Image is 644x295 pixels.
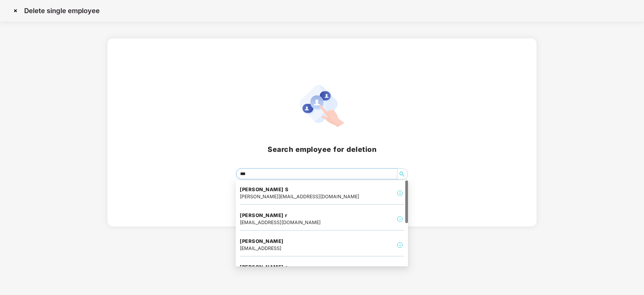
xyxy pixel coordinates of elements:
[240,212,321,219] h4: [PERSON_NAME] r
[396,215,404,223] img: svg+xml;base64,PHN2ZyB4bWxucz0iaHR0cDovL3d3dy53My5vcmcvMjAwMC9zdmciIHdpZHRoPSIyNCIgaGVpZ2h0PSIyNC...
[240,245,284,252] div: [EMAIL_ADDRESS]
[24,7,100,15] p: Delete single employee
[116,144,529,155] h2: Search employee for deletion
[240,193,359,200] div: [PERSON_NAME][EMAIL_ADDRESS][DOMAIN_NAME]
[396,189,404,197] img: svg+xml;base64,PHN2ZyB4bWxucz0iaHR0cDovL3d3dy53My5vcmcvMjAwMC9zdmciIHdpZHRoPSIyNCIgaGVpZ2h0PSIyNC...
[240,264,288,270] h4: [PERSON_NAME] a
[300,85,344,127] img: svg+xml;base64,PHN2ZyB4bWxucz0iaHR0cDovL3d3dy53My5vcmcvMjAwMC9zdmciIHhtbG5zOnhsaW5rPSJodHRwOi8vd3...
[240,238,284,245] h4: [PERSON_NAME]
[397,169,407,179] button: search
[10,5,21,16] img: svg+xml;base64,PHN2ZyBpZD0iQ3Jvc3MtMzJ4MzIiIHhtbG5zPSJodHRwOi8vd3d3LnczLm9yZy8yMDAwL3N2ZyIgd2lkdG...
[240,186,359,193] h4: [PERSON_NAME] S
[397,171,407,177] span: search
[240,219,321,226] div: [EMAIL_ADDRESS][DOMAIN_NAME]
[396,241,404,249] img: svg+xml;base64,PHN2ZyB4bWxucz0iaHR0cDovL3d3dy53My5vcmcvMjAwMC9zdmciIHdpZHRoPSIyNCIgaGVpZ2h0PSIyNC...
